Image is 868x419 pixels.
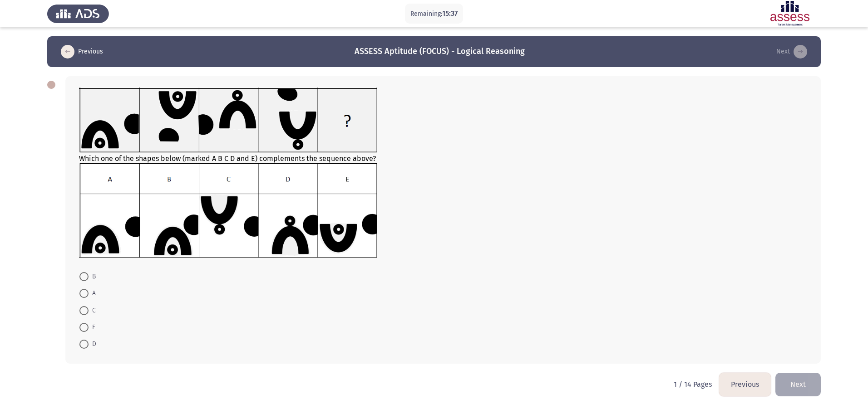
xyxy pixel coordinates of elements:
button: load next page [774,44,810,59]
button: load previous page [58,44,106,59]
h3: ASSESS Aptitude (FOCUS) - Logical Reasoning [355,46,525,57]
button: load previous page [719,373,771,396]
span: B [89,271,96,282]
div: Which one of the shapes below (marked A B C D and E) complements the sequence above? [79,88,807,259]
span: A [89,288,96,299]
img: UkFYYV8wOTJfQS5wbmcxNjkxMzg1MzI1MjI4.png [79,88,377,152]
img: Assessment logo of ASSESS Focus 4 Module Assessment (EN/AR) (Advanced - IB) [759,1,821,26]
button: load next page [775,373,821,396]
img: Assess Talent Management logo [47,1,109,26]
span: C [89,305,96,316]
p: 1 / 14 Pages [674,380,712,389]
p: Remaining: [410,8,458,19]
span: D [89,339,96,350]
span: E [89,322,95,333]
span: 15:37 [442,9,458,18]
img: UkFYYV8wOTJfQi5wbmcxNjkxMzMwMjc4ODgw.png [79,163,377,257]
